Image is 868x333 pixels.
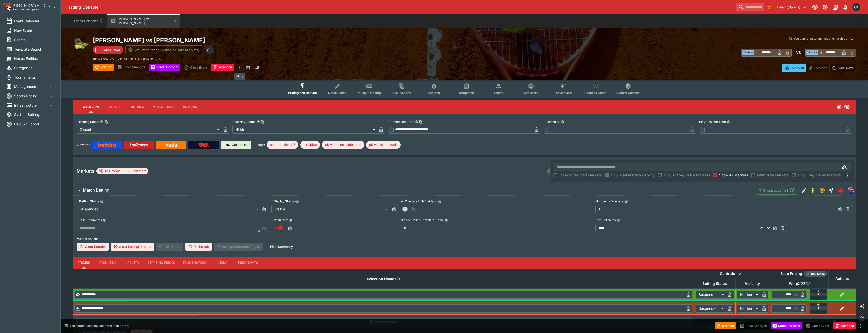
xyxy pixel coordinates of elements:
[830,318,854,326] button: Abandon
[774,3,809,11] button: Select Tenant
[616,91,640,95] span: System Controls
[739,281,766,287] span: Visibility
[782,64,856,72] div: Start From
[783,281,815,287] span: Win(0.00%)
[2,2,12,12] img: PriceKinetics Logo
[756,186,797,195] button: 143Transaction(s)
[93,36,474,44] h2: Copy To Clipboard
[271,205,390,213] div: Visible
[697,281,733,287] span: Betting Status
[366,141,401,149] div: Betting Target: cerberus
[156,243,183,251] span: Un-Result
[814,65,827,70] p: Override
[765,3,773,11] button: No Bookmarks
[211,64,234,69] span: Mark an event as closed and abandoned.
[458,91,474,95] span: Templates
[524,91,538,95] span: Simulator
[771,322,802,329] button: Send Snapshot
[715,322,736,329] button: Refresh
[111,243,154,251] button: Clear Losing Results
[73,257,95,269] button: Pricing
[102,47,120,53] p: Game Over
[179,101,201,113] button: Actions
[736,3,764,11] input: search
[267,142,298,147] span: cashout-delay-7
[100,200,104,203] button: Betting Status
[852,3,860,11] div: Chad Liu
[267,141,298,149] div: Betting Target: cerberus
[848,187,854,193] img: lclkafka
[93,56,127,62] p: Copy To Clipboard
[74,318,693,326] button: Add Selection
[221,141,251,149] a: Cerberus
[790,65,804,70] p: Overtype
[236,64,242,72] button: more
[808,186,818,195] button: SGM Enabled
[14,65,54,70] span: Categories
[295,200,299,203] button: Display Status
[836,185,846,195] a: 82050b6e-1a7f-45e9-a6ce-08c9c0a7829c
[554,91,573,95] span: Popular Bets
[719,172,748,178] span: Show All Markets
[833,323,856,328] span: Mark an event as closed and abandoned.
[837,187,844,194] img: logo-cerberus--red.svg
[67,5,734,10] div: Trading Console
[73,36,89,53] img: tennis.png
[804,271,827,277] div: Show/hide Price Roll mode configuration.
[737,291,760,299] div: Hidden
[415,120,418,124] button: Scheduled StartCopy To Clipboard
[14,56,54,61] span: Nexus Entities
[366,142,401,147] span: pk-video-no-neds
[419,120,423,124] button: Copy To Clipboard
[77,243,109,251] button: Clear Results
[13,8,40,11] img: Sportsbook Management
[818,186,827,195] button: Suspended
[858,323,864,329] button: more
[806,64,829,72] button: Override
[198,143,209,147] img: TabNZ
[166,143,177,147] img: Neds
[810,3,820,12] button: Connected to PK
[428,91,440,95] span: Auditing
[271,218,288,222] p: Resulted?
[361,276,405,282] span: Selection Name (2)
[232,142,247,147] p: Cerberus
[71,14,106,28] button: Event Calendar
[819,187,825,193] svg: Suspended
[232,120,255,124] p: Display Status
[839,162,849,172] button: Open
[185,243,212,251] button: Re-Result
[95,257,121,269] button: Resulting
[73,185,756,195] button: Match Betting
[727,120,730,124] button: Play Resume Time
[211,64,234,71] button: Abandon
[845,172,851,178] svg: More
[271,199,294,203] p: Display Status
[130,143,148,147] img: Ladbrokes
[848,187,854,193] div: lclkafka
[737,271,744,277] button: Bulk edit
[14,75,54,80] span: Tournaments
[664,172,710,178] span: Only Active/Visible Markets
[595,199,623,203] p: Number of Winners
[77,141,90,149] label: View on :
[226,143,230,147] img: Cerberus
[742,50,754,55] span: Team A
[837,187,844,194] div: 82050b6e-1a7f-45e9-a6ce-08c9c0a7829c
[445,218,448,222] button: Blender Price Template Name
[694,269,770,279] th: Controls
[806,50,818,55] span: Team B
[13,4,50,7] img: PriceKinetics
[232,126,377,134] div: Hidden
[205,45,214,54] div: Chad Liu
[401,218,444,222] p: Blender Price Template Name
[256,120,260,124] button: Display StatusCopy To Clipboard
[77,235,852,243] label: Market Actions
[107,14,180,28] button: [PERSON_NAME] vs [PERSON_NAME]
[14,103,48,108] span: Infrastructure
[838,65,854,70] p: Auto-Save
[494,91,504,95] span: Teams
[105,120,108,124] button: Copy To Clipboard
[778,271,804,277] div: Base Pricing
